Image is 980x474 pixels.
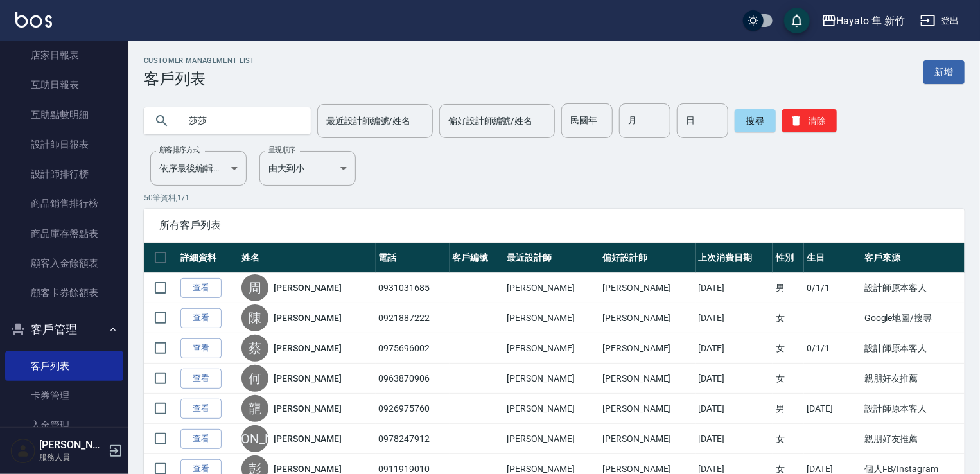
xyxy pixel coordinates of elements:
[180,369,222,389] a: 查看
[39,452,105,463] p: 服務人員
[150,151,247,186] div: 依序最後編輯時間
[241,304,268,331] div: 陳
[10,438,36,464] img: Person
[241,425,268,452] div: [PERSON_NAME]
[376,394,450,424] td: 0926975760
[180,278,222,298] a: 查看
[376,303,450,333] td: 0921887222
[241,395,268,422] div: 龍
[773,394,804,424] td: 男
[804,273,861,303] td: 0/1/1
[5,40,123,70] a: 店家日報表
[696,243,773,273] th: 上次消費日期
[180,338,222,358] a: 查看
[180,308,222,328] a: 查看
[180,399,222,419] a: 查看
[816,8,910,34] button: Hayato 隼 新竹
[144,57,255,65] h2: Customer Management List
[503,424,599,454] td: [PERSON_NAME]
[144,192,965,204] p: 50 筆資料, 1 / 1
[238,243,376,273] th: 姓名
[861,394,965,424] td: 設計師原本客人
[599,303,695,333] td: [PERSON_NAME]
[241,274,268,301] div: 周
[180,429,222,449] a: 查看
[259,151,356,186] div: 由大到小
[268,145,295,155] label: 呈現順序
[503,333,599,364] td: [PERSON_NAME]
[696,394,773,424] td: [DATE]
[503,394,599,424] td: [PERSON_NAME]
[735,109,776,132] button: 搜尋
[696,303,773,333] td: [DATE]
[503,273,599,303] td: [PERSON_NAME]
[376,364,450,394] td: 0963870906
[159,145,200,155] label: 顧客排序方式
[5,159,123,189] a: 設計師排行榜
[773,364,804,394] td: 女
[599,364,695,394] td: [PERSON_NAME]
[5,189,123,218] a: 商品銷售排行榜
[923,60,965,84] a: 新增
[274,372,342,385] a: [PERSON_NAME]
[773,243,804,273] th: 性別
[861,364,965,394] td: 親朋好友推薦
[837,13,905,29] div: Hayato 隼 新竹
[804,394,861,424] td: [DATE]
[376,424,450,454] td: 0978247912
[274,432,342,445] a: [PERSON_NAME]
[915,9,965,33] button: 登出
[274,281,342,294] a: [PERSON_NAME]
[599,243,695,273] th: 偏好設計師
[5,381,123,410] a: 卡券管理
[39,439,105,452] h5: [PERSON_NAME]
[376,273,450,303] td: 0931031685
[5,351,123,381] a: 客戶列表
[5,410,123,440] a: 入金管理
[696,273,773,303] td: [DATE]
[599,273,695,303] td: [PERSON_NAME]
[5,313,123,346] button: 客戶管理
[696,424,773,454] td: [DATE]
[784,8,810,33] button: save
[5,219,123,249] a: 商品庫存盤點表
[241,335,268,362] div: 蔡
[773,303,804,333] td: 女
[5,100,123,130] a: 互助點數明細
[804,243,861,273] th: 生日
[599,424,695,454] td: [PERSON_NAME]
[773,424,804,454] td: 女
[5,249,123,278] a: 顧客入金餘額表
[159,219,949,232] span: 所有客戶列表
[274,342,342,355] a: [PERSON_NAME]
[5,278,123,308] a: 顧客卡券餘額表
[599,333,695,364] td: [PERSON_NAME]
[599,394,695,424] td: [PERSON_NAME]
[376,333,450,364] td: 0975696002
[861,273,965,303] td: 設計師原本客人
[15,12,52,28] img: Logo
[503,303,599,333] td: [PERSON_NAME]
[782,109,837,132] button: 清除
[773,333,804,364] td: 女
[144,70,255,88] h3: 客戶列表
[503,364,599,394] td: [PERSON_NAME]
[177,243,238,273] th: 詳細資料
[274,312,342,324] a: [PERSON_NAME]
[861,424,965,454] td: 親朋好友推薦
[696,333,773,364] td: [DATE]
[450,243,503,273] th: 客戶編號
[241,365,268,392] div: 何
[274,402,342,415] a: [PERSON_NAME]
[5,130,123,159] a: 設計師日報表
[861,333,965,364] td: 設計師原本客人
[861,243,965,273] th: 客戶來源
[773,273,804,303] td: 男
[5,70,123,100] a: 互助日報表
[861,303,965,333] td: Google地圖/搜尋
[696,364,773,394] td: [DATE]
[376,243,450,273] th: 電話
[804,333,861,364] td: 0/1/1
[503,243,599,273] th: 最近設計師
[180,103,301,138] input: 搜尋關鍵字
